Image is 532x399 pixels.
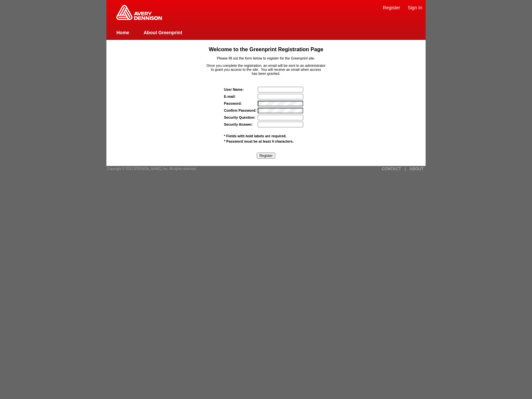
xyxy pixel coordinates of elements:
[409,167,424,171] a: ABOUT
[119,56,413,60] p: Please fill out the form below to register for the Greenprint site.
[224,87,244,91] strong: User Name:
[408,5,422,10] a: Sign In
[119,47,413,53] h1: Welcome to the Greenprint Registration Page
[116,30,129,35] a: Home
[144,30,182,35] a: About Greenprint
[224,115,256,119] label: Security Question:
[405,167,406,171] a: |
[383,5,400,10] a: Register
[107,167,197,171] span: Copyright © 2012 [PERSON_NAME], Inc. All rights reserved.
[382,167,401,171] a: CONTACT
[224,94,236,98] label: E-mail:
[224,122,253,126] label: Security Answer:
[224,139,294,143] span: * Password must be at least 4 characters.
[224,101,242,105] label: Password:
[119,64,413,75] p: Once you complete the registration, an email will be sent to an administrator to grant you access...
[257,153,275,159] input: Register
[116,5,162,20] img: Home
[224,108,257,112] label: Confirm Password:
[224,134,287,138] span: * Fields with bold labels are required.
[116,17,162,21] a: Greenprint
